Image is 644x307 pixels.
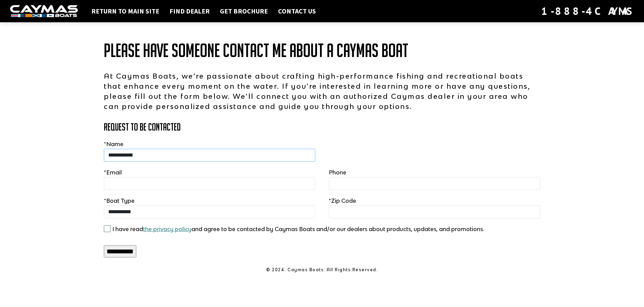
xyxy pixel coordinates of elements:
label: Zip Code [329,197,356,205]
p: At Caymas Boats, we’re passionate about crafting high-performance fishing and recreational boats ... [104,71,540,111]
div: 1-888-4CAYMAS [541,4,634,19]
h3: Request to Be Contacted [104,121,540,133]
label: Name [104,140,123,148]
h1: Please have someone contact me about a Caymas Boat [104,40,540,61]
a: Return to main site [88,7,163,16]
img: white-logo-c9c8dbefe5ff5ceceb0f0178aa75bf4bb51f6bca0971e226c86eb53dfe498488.png [10,5,78,18]
a: Find Dealer [166,7,213,16]
a: the privacy policy [143,226,191,232]
label: Boat Type [104,197,135,205]
label: I have read and agree to be contacted by Caymas Boats and/or our dealers about products, updates,... [112,225,484,233]
label: Phone [329,168,346,176]
a: Contact Us [275,7,319,16]
label: Email [104,168,122,176]
p: © 2024. Caymas Boats. All Rights Reserved. [104,267,540,273]
a: Get Brochure [216,7,271,16]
